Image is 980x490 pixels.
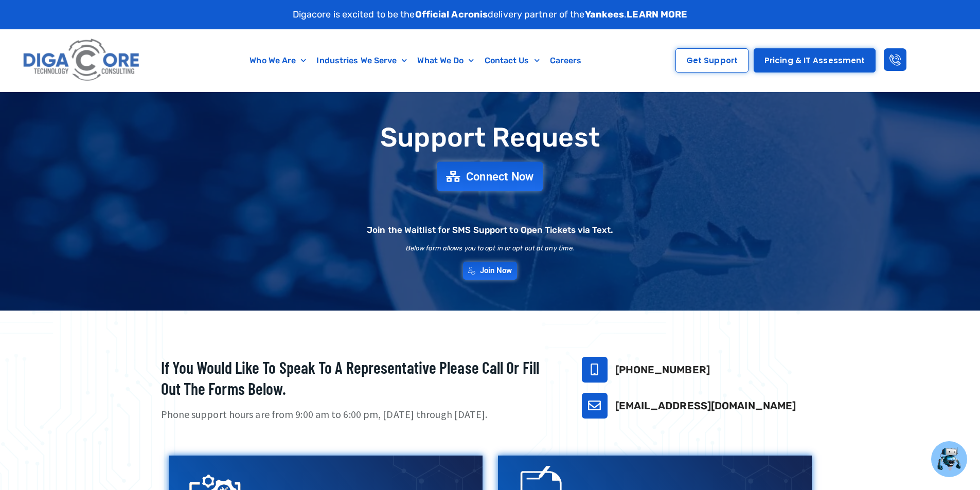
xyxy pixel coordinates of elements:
p: Digacore is excited to be the delivery partner of the . [293,8,688,22]
a: 732-646-5725 [582,357,608,383]
h2: Join the Waitlist for SMS Support to Open Tickets via Text. [367,226,613,234]
a: LEARN MORE [627,9,687,20]
a: [PHONE_NUMBER] [615,364,710,376]
span: Pricing & IT Assessment [764,57,865,64]
a: Industries We Serve [311,49,412,72]
a: Careers [545,49,587,72]
span: Join Now [480,267,512,275]
strong: Yankees [585,9,625,20]
a: [EMAIL_ADDRESS][DOMAIN_NAME] [615,400,796,412]
nav: Menu [193,49,639,72]
img: Digacore logo 1 [20,34,144,86]
h1: Support Request [135,123,845,152]
span: Get Support [686,57,738,64]
a: Who We Are [244,49,311,72]
a: Get Support [675,48,749,72]
strong: Official Acronis [415,9,488,20]
h2: If you would like to speak to a representative please call or fill out the forms below. [161,357,556,400]
a: support@digacore.com [582,393,608,419]
a: What We Do [412,49,479,72]
a: Pricing & IT Assessment [754,48,876,72]
h2: Below form allows you to opt in or opt out at any time. [406,245,575,251]
a: Contact Us [479,49,545,72]
p: Phone support hours are from 9:00 am to 6:00 pm, [DATE] through [DATE]. [161,407,556,422]
a: Join Now [463,262,518,280]
span: Connect Now [466,171,534,182]
a: Connect Now [437,161,543,191]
